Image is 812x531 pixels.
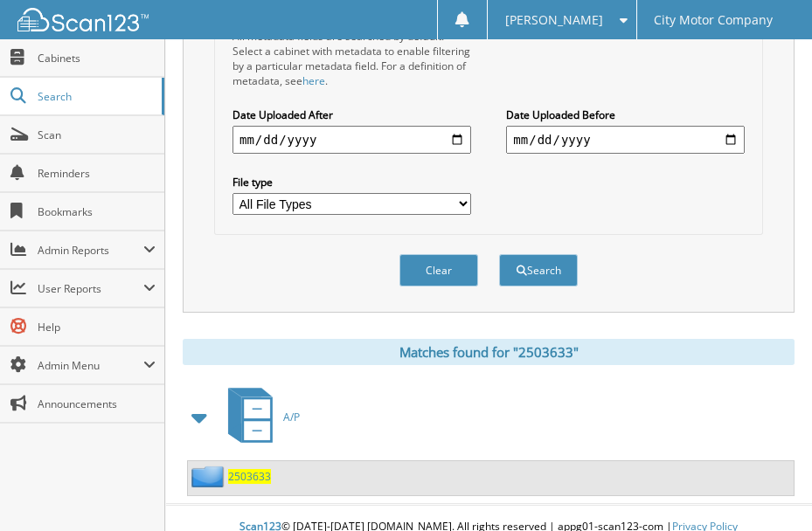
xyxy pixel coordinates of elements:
[505,15,603,25] span: [PERSON_NAME]
[38,204,156,219] span: Bookmarks
[38,281,143,296] span: User Reports
[38,320,156,334] span: Help
[399,254,478,286] button: Clear
[17,8,149,31] img: scan123-logo-white.svg
[38,243,143,258] span: Admin Reports
[506,107,745,122] label: Date Uploaded Before
[183,339,795,365] div: Matches found for "2503633"
[232,126,471,154] input: start
[232,29,471,88] div: All metadata fields are searched by default. Select a cabinet with metadata to enable filtering b...
[499,254,578,286] button: Search
[38,128,156,142] span: Scan
[228,469,271,484] a: 2503633
[725,447,812,531] iframe: Chat Widget
[38,166,156,181] span: Reminders
[38,51,156,66] span: Cabinets
[38,358,143,373] span: Admin Menu
[654,15,773,25] span: City Motor Company
[191,465,228,487] img: folder2.png
[218,383,300,452] a: A/P
[232,107,471,122] label: Date Uploaded After
[283,410,300,424] span: A/P
[38,397,156,411] span: Announcements
[506,126,745,154] input: end
[302,73,325,88] a: here
[38,89,153,104] span: Search
[232,175,471,190] label: File type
